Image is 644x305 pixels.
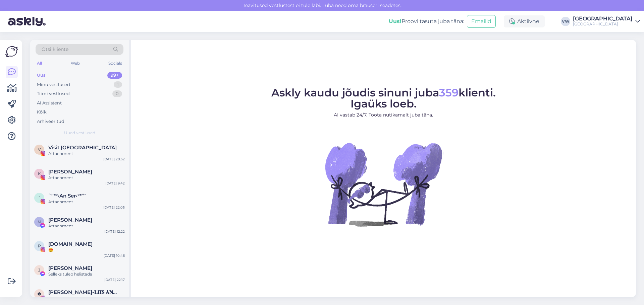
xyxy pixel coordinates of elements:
span: Päevapraad.ee [48,241,93,247]
div: Tiimi vestlused [37,90,70,97]
div: Attachment [48,295,125,301]
span: 359 [439,86,459,99]
div: Minu vestlused [37,81,70,88]
div: 0 [112,90,122,97]
div: Selleks tuleb helistada [48,271,125,277]
div: Web [69,59,81,68]
img: No Chat active [323,124,444,244]
div: [DATE] 10:46 [104,253,125,258]
span: Askly kaudu jõudis sinuni juba klienti. Igaüks loeb. [271,86,496,110]
div: Arhiveeritud [37,118,64,125]
span: Nele Grandberg [48,217,92,223]
span: P [38,243,41,248]
span: N [38,219,41,224]
div: [DATE] 20:52 [103,157,125,162]
span: Jaanika Aasav [48,265,92,271]
div: [GEOGRAPHIC_DATA] [573,16,633,21]
div: Attachment [48,175,125,181]
span: ˜ [38,195,41,200]
span: Otsi kliente [42,46,68,53]
div: All [36,59,43,68]
a: [GEOGRAPHIC_DATA][GEOGRAPHIC_DATA] [573,16,640,27]
button: Emailid [467,15,496,28]
div: [DATE] 22:17 [104,277,125,282]
div: VW [561,17,570,26]
div: Kõik [37,109,47,116]
div: [DATE] 9:42 [105,181,125,186]
span: J [38,268,40,273]
div: Uus [37,72,46,79]
p: AI vastab 24/7. Tööta nutikamalt juba täna. [271,111,496,119]
img: Askly Logo [5,45,18,58]
div: 99+ [107,72,122,79]
span: K [38,171,41,176]
div: [GEOGRAPHIC_DATA] [573,21,633,27]
div: Socials [107,59,123,68]
span: 𝐀𝐍𝐍𝐀-𝐋𝐈𝐈𝐒 𝐀𝐍𝐍𝐔𝐒 [48,289,118,295]
span: Katri Kägo [48,169,92,175]
span: V [38,147,41,152]
span: ˜”*°•An Ser•°*”˜ [48,193,87,199]
div: 1 [114,81,122,88]
div: [DATE] 12:22 [104,229,125,234]
div: Attachment [48,199,125,205]
span: Uued vestlused [64,130,95,136]
span: Visit Pärnu [48,145,117,151]
div: Aktiivne [504,15,545,27]
div: Attachment [48,151,125,157]
div: 😍 [48,247,125,253]
div: [DATE] 22:05 [103,205,125,210]
span: � [37,292,41,297]
div: Proovi tasuta juba täna: [389,17,464,25]
div: Attachment [48,223,125,229]
b: Uus! [389,18,401,24]
div: AI Assistent [37,100,62,106]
